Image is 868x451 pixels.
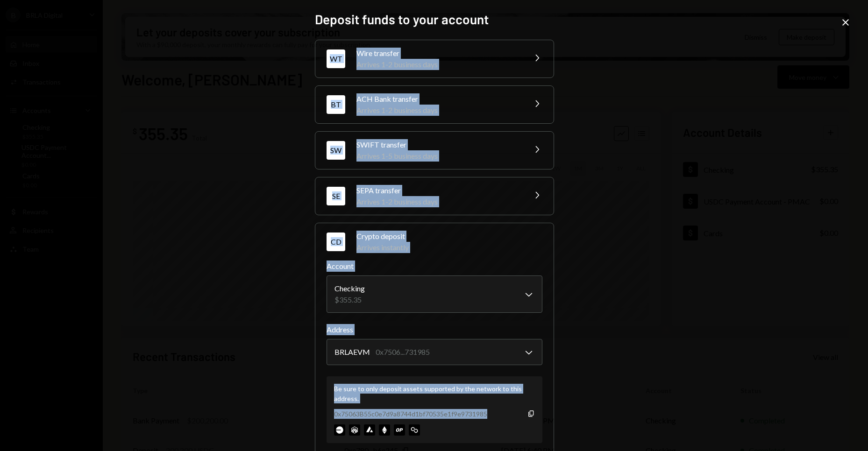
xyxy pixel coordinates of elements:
[327,233,345,251] div: CD
[334,409,487,419] div: 0x75063B55c0e7d9a8744d1bf70535e1f9e9731985
[327,141,345,160] div: SW
[327,261,542,443] div: CDCrypto depositArrives instantly
[327,49,345,68] div: WT
[356,48,520,59] div: Wire transfer
[379,424,390,436] img: ethereum-mainnet
[356,196,520,207] div: Arrives 1-2 business days
[356,105,520,116] div: Arrives 1-2 business days
[364,424,375,436] img: avalanche-mainnet
[327,187,345,205] div: SE
[409,424,420,436] img: polygon-mainnet
[327,339,542,365] button: Address
[356,93,520,105] div: ACH Bank transfer
[349,424,360,436] img: arbitrum-mainnet
[356,242,542,253] div: Arrives instantly
[376,346,430,358] div: 0x7506...731985
[356,150,520,162] div: Arrives 1-5 business days
[356,185,520,196] div: SEPA transfer
[334,424,345,436] img: base-mainnet
[356,139,520,150] div: SWIFT transfer
[327,95,345,114] div: BT
[356,231,542,242] div: Crypto deposit
[315,10,553,28] h2: Deposit funds to your account
[315,86,554,123] button: BTACH Bank transferArrives 1-2 business days
[315,177,554,215] button: SESEPA transferArrives 1-2 business days
[315,223,554,261] button: CDCrypto depositArrives instantly
[394,424,405,436] img: optimism-mainnet
[356,59,520,70] div: Arrives 1-2 business days
[334,384,535,403] div: Be sure to only deposit assets supported by the network to this address.
[315,40,554,78] button: WTWire transferArrives 1-2 business days
[315,132,554,169] button: SWSWIFT transferArrives 1-5 business days
[327,261,542,272] label: Account
[327,275,542,313] button: Account
[327,324,542,335] label: Address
